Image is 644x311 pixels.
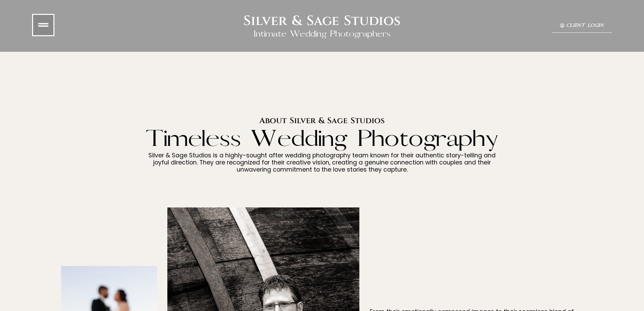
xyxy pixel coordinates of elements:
[148,151,496,174] span: Silver & Sage Studios is a highly-sought after wedding photography team known for their authentic...
[32,116,612,126] h2: About Silver & Sage Studios
[119,126,525,152] h2: Timeless Wedding Photography
[243,13,401,29] h2: Silver & Sage Studios
[566,23,604,28] span: Client Login
[552,19,612,32] a: Client Login
[254,29,391,39] h2: Intimate Wedding Photographers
